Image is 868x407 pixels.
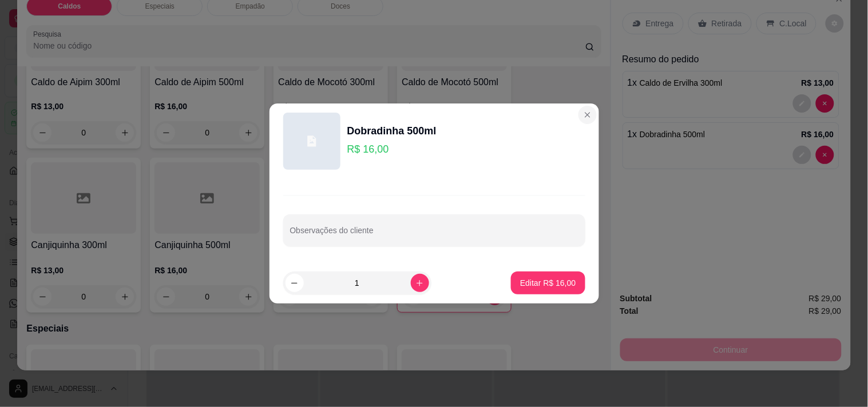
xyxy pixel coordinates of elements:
[578,106,597,124] button: Close
[347,123,437,139] div: Dobradinha 500ml
[286,274,304,292] button: decrease-product-quantity
[290,229,578,241] input: Observações do cliente
[520,277,576,289] p: Editar R$ 16,00
[347,141,437,157] p: R$ 16,00
[511,272,585,294] button: Editar R$ 16,00
[411,274,429,292] button: increase-product-quantity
